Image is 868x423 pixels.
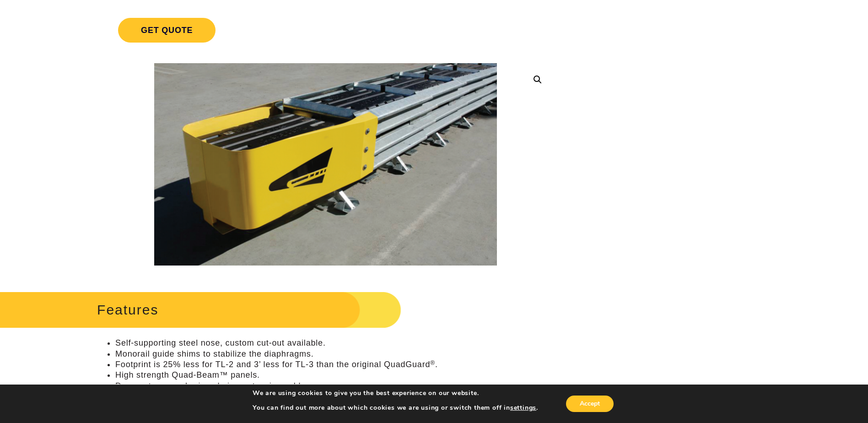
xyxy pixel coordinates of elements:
p: You can find out more about which cookies we are using or switch them off in . [253,404,538,412]
li: Monorail guide shims to stabilize the diaphragms. [115,349,554,359]
li: Does not use anchoring chains or tension cables. [115,381,554,391]
p: We are using cookies to give you the best experience on our website. [253,389,538,397]
li: Footprint is 25% less for TL-2 and 3’ less for TL-3 than the original QuadGuard . [115,359,554,370]
a: Get Quote [97,7,554,54]
li: High strength Quad-Beam™ panels. [115,370,554,380]
button: settings [510,404,536,412]
li: Self-supporting steel nose, custom cut-out available. [115,338,554,348]
button: Accept [566,396,614,412]
sup: ® [430,359,435,366]
span: Get Quote [118,18,216,43]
